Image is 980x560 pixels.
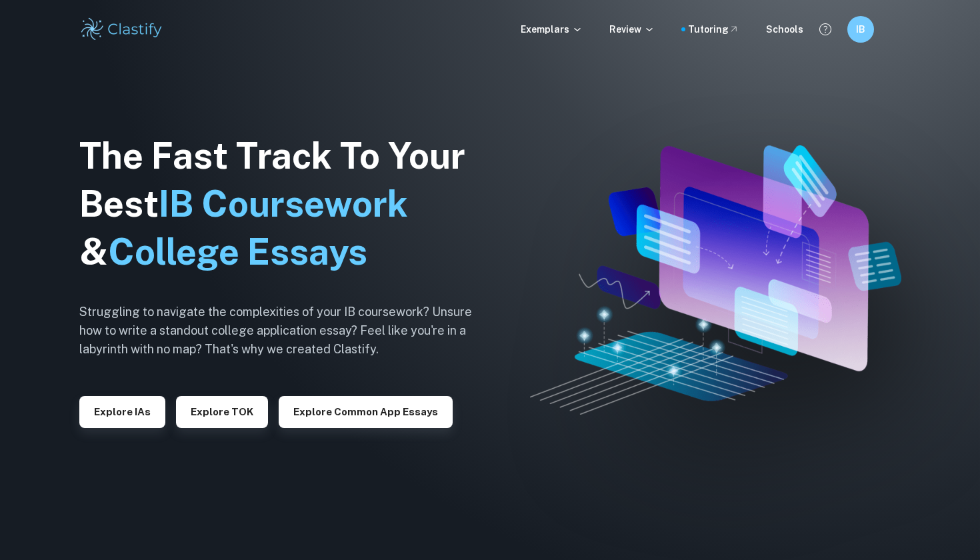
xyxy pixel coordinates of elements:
img: Clastify hero [530,145,902,414]
a: Explore TOK [176,405,268,417]
h6: Struggling to navigate the complexities of your IB coursework? Unsure how to write a standout col... [79,303,493,359]
span: IB Coursework [159,183,408,225]
a: Explore Common App essays [279,405,453,417]
button: Explore TOK [176,396,268,428]
p: Review [609,22,655,37]
a: Schools [766,22,803,37]
button: Help and Feedback [814,18,837,41]
a: Explore IAs [79,405,165,417]
button: Explore IAs [79,396,165,428]
button: Explore Common App essays [279,396,453,428]
button: IB [847,16,874,43]
h6: IB [853,22,869,37]
a: Tutoring [688,22,739,37]
img: Clastify logo [79,16,164,43]
h1: The Fast Track To Your Best & [79,132,493,276]
p: Exemplars [521,22,583,37]
span: College Essays [108,231,367,273]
